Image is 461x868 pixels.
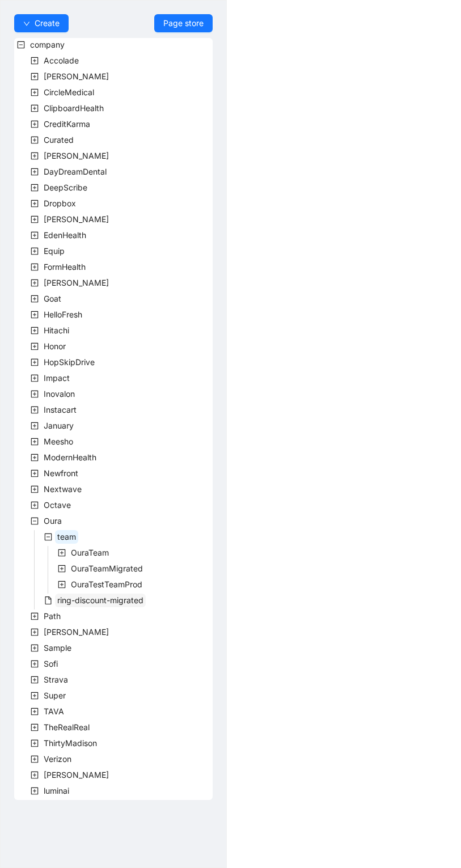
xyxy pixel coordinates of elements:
[41,165,109,179] span: DayDreamDental
[44,468,78,478] span: Newfront
[41,768,111,782] span: Virta
[44,484,82,494] span: Nextwave
[44,310,82,319] span: HelloFresh
[31,327,39,335] span: plus-square
[31,628,39,636] span: plus-square
[41,752,74,766] span: Verizon
[41,467,81,480] span: Newfront
[41,133,76,147] span: Curated
[41,609,63,623] span: Path
[44,691,66,700] span: Super
[71,564,143,573] span: OuraTeamMigrated
[31,168,39,176] span: plus-square
[41,149,111,163] span: Darby
[17,41,25,49] span: minus-square
[44,278,109,287] span: [PERSON_NAME]
[31,422,39,430] span: plus-square
[31,184,39,192] span: plus-square
[44,627,109,637] span: [PERSON_NAME]
[31,215,39,223] span: plus-square
[31,755,39,763] span: plus-square
[41,117,92,131] span: CreditKarma
[58,565,66,573] span: plus-square
[44,56,79,65] span: Accolade
[31,676,39,684] span: plus-square
[31,152,39,160] span: plus-square
[44,357,95,367] span: HopSkipDrive
[44,230,86,240] span: EdenHealth
[31,374,39,382] span: plus-square
[41,705,66,718] span: TAVA
[44,722,90,732] span: TheRealReal
[44,675,68,684] span: Strava
[71,579,142,589] span: OuraTestTeamProd
[44,452,96,462] span: ModernHealth
[44,516,62,526] span: Oura
[44,389,75,399] span: Inovalon
[44,214,109,224] span: [PERSON_NAME]
[41,197,78,210] span: Dropbox
[41,419,76,433] span: January
[31,57,39,65] span: plus-square
[71,548,109,557] span: OuraTeam
[31,454,39,461] span: plus-square
[69,578,145,591] span: OuraTestTeamProd
[44,294,61,303] span: Goat
[31,263,39,271] span: plus-square
[31,358,39,366] span: plus-square
[31,787,39,795] span: plus-square
[44,87,94,97] span: CircleMedical
[41,324,71,337] span: Hitachi
[44,611,61,621] span: Path
[41,244,67,258] span: Equip
[31,660,39,668] span: plus-square
[31,136,39,144] span: plus-square
[44,103,104,113] span: ClipboardHealth
[44,135,74,145] span: Curated
[31,231,39,239] span: plus-square
[31,88,39,96] span: plus-square
[44,738,97,748] span: ThirtyMadison
[41,292,64,306] span: Goat
[31,120,39,128] span: plus-square
[55,594,146,607] span: ring-discount-migrated
[41,482,84,496] span: Nextwave
[31,692,39,700] span: plus-square
[30,40,65,49] span: company
[163,17,204,29] span: Page store
[41,657,60,671] span: Sofi
[44,325,69,335] span: Hitachi
[41,228,88,242] span: EdenHealth
[44,167,107,176] span: DayDreamDental
[31,73,39,81] span: plus-square
[41,641,74,655] span: Sample
[58,581,66,588] span: plus-square
[41,625,111,639] span: Rothman
[44,706,64,716] span: TAVA
[44,643,71,653] span: Sample
[58,549,66,557] span: plus-square
[31,438,39,446] span: plus-square
[41,355,97,369] span: HopSkipDrive
[44,659,58,668] span: Sofi
[44,151,109,160] span: [PERSON_NAME]
[44,373,70,383] span: Impact
[41,308,84,321] span: HelloFresh
[31,295,39,303] span: plus-square
[31,644,39,652] span: plus-square
[31,771,39,779] span: plus-square
[23,20,30,27] span: down
[41,276,111,290] span: Garner
[44,421,74,430] span: January
[41,86,96,99] span: CircleMedical
[31,279,39,287] span: plus-square
[14,14,69,32] button: downCreate
[31,311,39,319] span: plus-square
[154,14,213,32] a: Page store
[31,247,39,255] span: plus-square
[41,181,90,194] span: DeepScribe
[44,405,77,414] span: Instacart
[41,387,77,401] span: Inovalon
[41,260,88,274] span: FormHealth
[31,612,39,620] span: plus-square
